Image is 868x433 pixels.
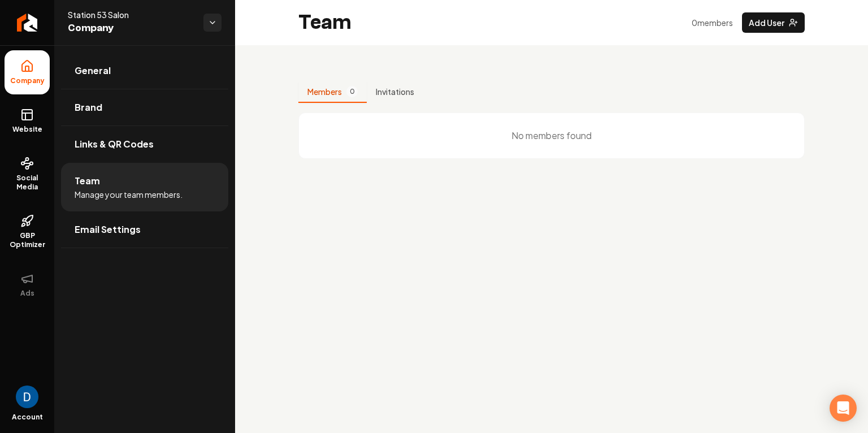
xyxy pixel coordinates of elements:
div: No members found [306,120,797,151]
span: Social Media [5,174,50,192]
span: Manage your team members. [75,189,183,200]
span: GBP Optimizer [5,231,50,249]
span: Website [8,125,47,134]
span: Team [75,174,100,188]
a: Website [5,99,50,143]
a: General [61,53,228,89]
span: Account [12,413,43,422]
span: Station 53 Salon [68,9,194,20]
button: Invitations [367,81,423,103]
p: 0 member s [692,17,733,28]
img: Rebolt Logo [17,14,38,32]
div: Open Intercom Messenger [830,395,857,422]
span: Company [6,76,49,85]
button: Members [298,81,367,103]
button: Open user button [16,386,38,408]
span: 0 [346,86,358,97]
span: Ads [16,289,39,298]
span: General [75,64,111,77]
span: Links & QR Codes [75,137,154,151]
a: Links & QR Codes [61,126,228,162]
button: Ads [5,263,50,307]
button: Add User [742,12,805,33]
span: Brand [75,101,102,114]
img: David Rice [16,386,38,408]
a: Social Media [5,148,50,201]
a: Email Settings [61,211,228,248]
span: Company [68,20,194,36]
a: GBP Optimizer [5,205,50,258]
span: Email Settings [75,223,141,236]
h2: Team [298,11,351,34]
a: Brand [61,89,228,125]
